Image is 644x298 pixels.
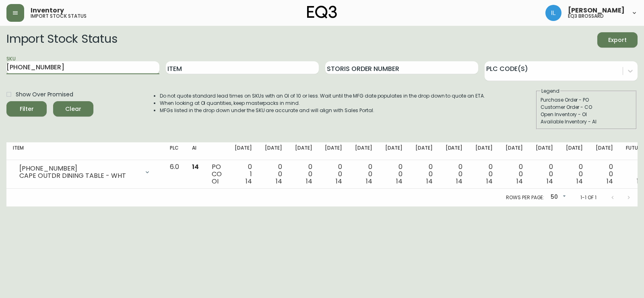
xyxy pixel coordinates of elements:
[163,160,186,189] td: 6.0
[228,142,258,160] th: [DATE]
[545,5,561,21] img: 998f055460c6ec1d1452ac0265469103
[60,104,87,114] span: Clear
[16,90,73,99] span: Show Over Promised
[336,177,342,186] span: 14
[6,32,117,48] h2: Import Stock Status
[19,172,139,179] div: CAPE OUTDR DINING TABLE - WHT
[13,163,157,181] div: [PHONE_NUMBER]CAPE OUTDR DINING TABLE - WHT
[379,142,409,160] th: [DATE]
[307,6,337,19] img: logo
[415,163,433,185] div: 0 0
[541,104,632,111] div: Customer Order - CO
[366,177,372,186] span: 14
[355,163,372,185] div: 0 0
[456,177,462,186] span: 14
[536,163,553,185] div: 0 0
[160,107,485,114] li: MFGs listed in the drop down under the SKU are accurate and will align with Sales Portal.
[499,142,529,160] th: [DATE]
[265,163,282,185] div: 0 0
[541,118,632,125] div: Available Inventory - AI
[597,32,638,48] button: Export
[349,142,379,160] th: [DATE]
[160,100,485,107] li: When looking at OI quantities, keep masterpacks in mind.
[516,177,523,186] span: 14
[547,191,568,204] div: 50
[289,142,319,160] th: [DATE]
[409,142,439,160] th: [DATE]
[506,194,544,201] p: Rows per page:
[576,177,583,186] span: 14
[541,111,632,118] div: Open Inventory - OI
[306,177,312,186] span: 14
[580,194,597,201] p: 1-1 of 1
[607,177,613,186] span: 14
[547,177,553,186] span: 14
[637,177,643,186] span: 14
[396,177,402,186] span: 14
[31,14,87,19] h5: import stock status
[31,7,64,14] span: Inventory
[19,165,139,172] div: [PHONE_NUMBER]
[186,142,205,160] th: AI
[541,88,560,95] legend: Legend
[258,142,289,160] th: [DATE]
[559,142,590,160] th: [DATE]
[212,163,222,185] div: PO CO
[486,177,493,186] span: 14
[235,163,252,185] div: 0 1
[541,96,632,104] div: Purchase Order - PO
[385,163,402,185] div: 0 0
[506,163,523,185] div: 0 0
[53,101,93,117] button: Clear
[529,142,559,160] th: [DATE]
[160,92,485,100] li: Do not quote standard lead times on SKUs with an OI of 10 or less. Wait until the MFG date popula...
[566,163,583,185] div: 0 0
[6,142,163,160] th: Item
[192,162,199,171] span: 14
[604,35,631,45] span: Export
[475,163,493,185] div: 0 0
[469,142,499,160] th: [DATE]
[596,163,613,185] div: 0 0
[446,163,463,185] div: 0 0
[325,163,342,185] div: 0 0
[568,14,604,19] h5: eq3 brossard
[439,142,469,160] th: [DATE]
[163,142,186,160] th: PLC
[295,163,312,185] div: 0 0
[212,177,219,186] span: OI
[568,7,625,14] span: [PERSON_NAME]
[246,177,252,186] span: 14
[318,142,349,160] th: [DATE]
[276,177,282,186] span: 14
[426,177,433,186] span: 14
[589,142,619,160] th: [DATE]
[6,101,47,117] button: Filter
[626,163,643,185] div: 0 0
